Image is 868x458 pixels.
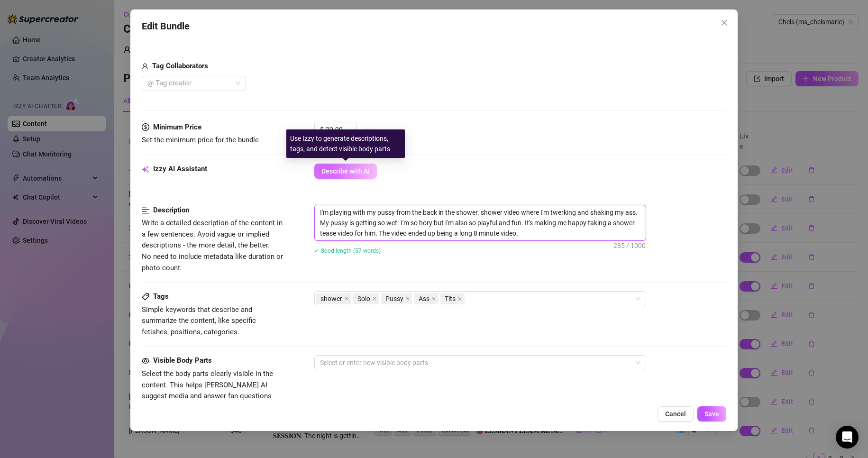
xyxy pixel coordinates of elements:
[717,15,732,30] button: Close
[445,293,456,304] span: Tits
[320,293,342,304] span: shower
[153,206,189,214] strong: Description
[142,219,283,272] span: Write a detailed description of the content in a few sentences. Avoid vague or implied descriptio...
[372,296,377,301] span: close
[357,293,370,304] span: Solo
[381,293,412,304] span: Pussy
[658,406,694,421] button: Cancel
[142,122,149,133] span: dollar
[721,19,728,27] span: close
[142,205,149,216] span: align-left
[142,61,148,72] span: user
[142,136,259,144] span: Set the minimum price for the bundle
[385,293,403,304] span: Pussy
[405,296,410,301] span: close
[419,293,429,304] span: Ass
[353,293,379,304] span: Solo
[316,293,351,304] span: shower
[697,406,726,421] button: Save
[314,247,381,254] span: ✓ Good length (57 words)
[704,410,719,418] span: Save
[142,305,256,336] span: Simple keywords that describe and summarize the content, like specific fetishes, positions, categ...
[431,296,436,301] span: close
[142,19,190,34] span: Edit Bundle
[457,296,462,301] span: close
[315,205,646,240] textarea: I'm playing with my pussy from the back in the shower. shower video where I'm twerking and shakin...
[142,369,273,412] span: Select the body parts clearly visible in the content. This helps [PERSON_NAME] AI suggest media a...
[836,426,859,449] div: Open Intercom Messenger
[321,167,370,175] span: Describe with AI
[717,19,732,27] span: Close
[142,293,149,301] span: tag
[153,123,201,131] strong: Minimum Price
[314,164,377,179] button: Describe with AI
[153,356,212,365] strong: Visible Body Parts
[286,129,405,158] div: Use Izzy to generate descriptions, tags, and detect visible body parts
[153,165,207,173] strong: Izzy AI Assistant
[142,357,149,365] span: eye
[414,293,439,304] span: Ass
[152,62,208,70] strong: Tag Collaborators
[153,292,169,301] strong: Tags
[665,410,686,418] span: Cancel
[440,293,465,304] span: Tits
[344,296,349,301] span: close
